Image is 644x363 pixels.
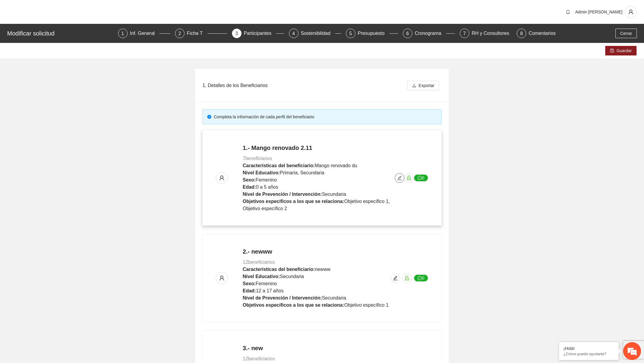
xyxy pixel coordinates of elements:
div: 3Participantes [232,29,284,38]
button: Cerrar [615,29,637,38]
span: edit [395,176,404,180]
span: save [610,49,614,53]
button: user [216,272,228,284]
strong: Objetivos específicos a los que se relaciona: [243,199,344,204]
span: download [412,83,416,88]
span: message [418,176,422,181]
span: Objetivo específico 1 [344,302,389,308]
span: unlock [405,176,414,180]
strong: Características del beneficiario: [243,163,315,168]
div: ¡Hola! [563,346,614,351]
span: Guardar [617,47,632,54]
span: Femenino [256,177,277,182]
strong: Nivel de Prevención / Intervención: [243,295,322,300]
span: Estamos en línea. [35,80,82,140]
button: unlock [404,173,414,183]
div: Cronograma [415,29,446,38]
div: 5Presupuesto [346,29,398,38]
span: bell [563,10,572,14]
div: Inf. General [130,29,160,38]
span: Secundaria [280,274,304,279]
span: newww [315,267,330,272]
span: message [418,276,422,281]
span: 6 [406,31,409,36]
span: 7 [463,31,466,36]
strong: Sexo: [243,281,256,286]
span: 12 beneficiarios [243,356,275,361]
div: Participantes [244,29,276,38]
h4: 3.- new [243,344,388,352]
div: Completa la información de cada perfil del beneficiario [214,114,437,120]
div: 1. Detalles de los Beneficiarios [202,77,405,94]
div: 4Sostenibilidad [289,29,341,38]
button: edit [395,173,404,183]
span: 2 [178,31,181,36]
p: ¿Cómo puedo ayudarte? [563,352,614,356]
span: 5 [349,31,352,36]
span: Admin [PERSON_NAME] [575,10,623,14]
div: 2Ficha T [175,29,227,38]
span: user [625,9,637,15]
div: Sostenibilidad [301,29,335,38]
span: user [216,175,227,181]
span: Secundaria [322,192,346,197]
span: Femenino [256,281,277,286]
button: message0 [414,174,428,182]
div: 6Cronograma [403,29,455,38]
strong: Nivel Educativo: [243,274,280,279]
div: 1Inf. General [118,29,170,38]
div: Presupuesto [358,29,389,38]
button: user [625,6,637,18]
span: edit [391,276,400,280]
strong: Características del beneficiario: [243,267,315,272]
h4: 1.- Mango renovado 2.11 [243,144,395,152]
div: Ficha T [187,29,208,38]
strong: Nivel Educativo: [243,170,280,175]
div: Minimizar ventana de chat en vivo [98,3,112,17]
button: unlock [402,273,412,283]
span: 4 [292,31,295,36]
span: 0 a 5 años [256,184,278,190]
h4: 2.- newww [243,247,388,256]
button: message0 [414,274,428,282]
span: 8 [520,31,523,36]
strong: Sexo: [243,177,256,182]
span: 12 a 17 años [256,288,284,293]
div: Chatee con nosotros ahora [31,30,100,38]
span: Mango renovado du [315,163,357,168]
button: edit [391,273,400,283]
span: 3 [235,31,238,36]
span: user [216,275,227,281]
strong: Objetivos específicos a los que se relaciona: [243,302,344,308]
span: Secundaria [322,295,346,300]
button: user [216,172,228,184]
span: Exportar [419,82,434,89]
span: 12 beneficiarios [243,260,275,265]
span: 7 beneficiarios [243,156,272,161]
div: 7RH y Consultores [460,29,512,38]
span: Primaria, Secundaria [280,170,324,175]
span: unlock [402,276,411,280]
div: Modificar solicitud [7,29,114,38]
span: info-circle [207,115,211,119]
span: Cerrar [620,30,632,37]
button: downloadExportar [407,81,439,90]
strong: Edad: [243,288,256,293]
span: 1 [121,31,124,36]
strong: Nivel de Prevención / Intervención: [243,192,322,197]
strong: Edad: [243,184,256,190]
button: saveGuardar [605,46,637,55]
div: 8Comentarios [517,29,556,38]
textarea: Escriba su mensaje y pulse “Intro” [3,163,114,184]
div: RH y Consultores [472,29,514,38]
button: bell [563,7,573,17]
div: Comentarios [529,29,556,38]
